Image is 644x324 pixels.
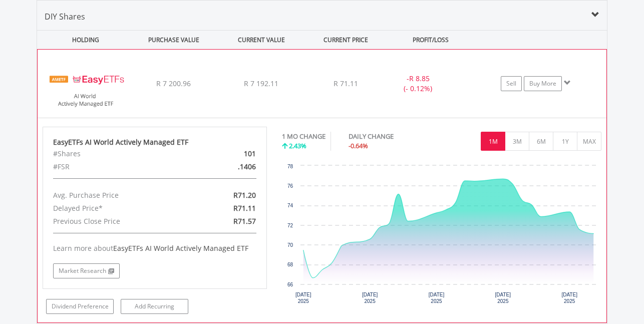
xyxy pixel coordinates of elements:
[43,62,129,115] img: EQU.ZA.EASYAI.png
[287,282,293,287] text: 66
[38,31,129,49] div: HOLDING
[282,161,602,311] div: Chart. Highcharts interactive chart.
[529,132,553,151] button: 6M
[306,31,386,49] div: CURRENT PRICE
[501,76,522,91] a: Sell
[131,31,216,49] div: PURCHASE VALUE
[481,132,505,151] button: 1M
[53,263,120,278] a: Market Research
[495,292,511,304] text: [DATE] 2025
[282,132,326,141] div: 1 MO CHANGE
[233,203,256,213] span: R71.11
[45,11,85,22] span: DIY Shares
[46,160,191,173] div: #FSR
[349,132,429,141] div: DAILY CHANGE
[46,189,191,202] div: Avg. Purchase Price
[53,137,256,147] div: EasyETFs AI World Actively Managed ETF
[349,141,368,150] span: -0.64%
[287,203,293,208] text: 74
[46,299,114,314] a: Dividend Preference
[46,215,191,228] div: Previous Close Price
[287,223,293,228] text: 72
[388,31,473,49] div: PROFIT/LOSS
[218,31,304,49] div: CURRENT VALUE
[191,160,263,173] div: .1406
[524,76,562,91] a: Buy More
[156,79,191,88] span: R 7 200.96
[409,74,430,83] span: R 8.85
[381,74,456,94] div: - (- 0.12%)
[244,79,278,88] span: R 7 192.11
[295,292,311,304] text: [DATE] 2025
[287,242,293,248] text: 70
[113,243,248,253] span: EasyETFs AI World Actively Managed ETF
[191,147,263,160] div: 101
[233,190,256,200] span: R71.20
[121,299,188,314] a: Add Recurring
[362,292,378,304] text: [DATE] 2025
[428,292,444,304] text: [DATE] 2025
[287,183,293,189] text: 76
[46,147,191,160] div: #Shares
[553,132,577,151] button: 1Y
[289,141,306,150] span: 2.43%
[334,79,358,88] span: R 71.11
[53,243,256,253] div: Learn more about
[561,292,577,304] text: [DATE] 2025
[577,132,601,151] button: MAX
[287,164,293,169] text: 78
[505,132,529,151] button: 3M
[282,161,601,311] svg: Interactive chart
[46,202,191,215] div: Delayed Price*
[287,262,293,267] text: 68
[233,216,256,226] span: R71.57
